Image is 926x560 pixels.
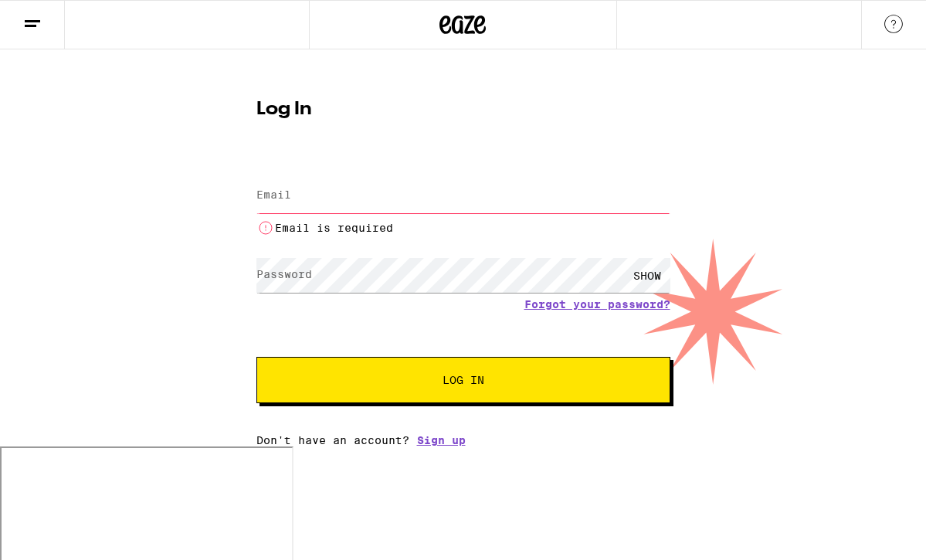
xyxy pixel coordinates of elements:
div: Don't have an account? [256,434,670,446]
span: Log In [443,375,484,385]
li: Email is required [256,219,670,237]
h1: Log In [256,100,670,119]
button: Log In [256,357,670,403]
span: Hi. Need any help? [9,11,111,23]
label: Password [256,268,312,280]
label: Email [256,188,291,201]
input: Email [256,178,670,213]
a: Forgot your password? [524,298,670,311]
div: SHOW [624,258,670,293]
a: Sign up [417,434,466,446]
